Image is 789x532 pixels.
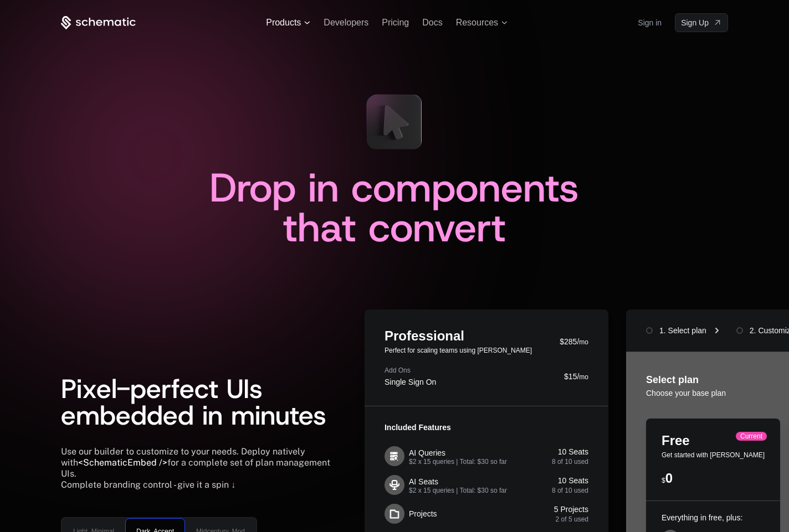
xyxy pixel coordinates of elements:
div: Projects [409,508,437,519]
a: Docs [422,18,442,27]
div: Everything in free, plus: [662,512,765,523]
span: <SchematicEmbed /> [78,457,167,468]
div: Perfect for scaling teams using [PERSON_NAME] [385,347,532,354]
div: Free [662,434,765,447]
div: 8 of 10 used [552,486,588,495]
span: $ [662,477,665,484]
div: $285/ [560,336,588,347]
div: Included Features [385,422,588,433]
div: Single Sign On [385,378,436,386]
span: Sign Up [681,17,709,28]
span: mo [579,338,588,346]
span: Pixel-perfect UIs embedded in minutes [61,371,326,433]
div: Add Ons [385,367,436,374]
div: $15/ [564,371,588,382]
div: Professional [385,329,532,343]
div: Use our builder to customize to your needs. Deploy natively with for a complete set of plan manag... [61,446,338,479]
div: AI Queries [409,447,445,458]
div: 5 Projects [554,504,588,515]
span: Drop in components that convert [209,161,591,254]
div: AI Seats [409,476,438,487]
div: Current [736,432,767,441]
a: Pricing [382,18,409,27]
div: Complete branding control - give it a spin ↓ [61,479,257,490]
div: Get started with [PERSON_NAME] [662,452,765,458]
div: 10 Seats [552,446,588,457]
span: mo [579,373,588,381]
div: $2 x 15 queries | Total: $30 so far [409,487,507,494]
div: $2 x 15 queries | Total: $30 so far [409,458,507,465]
a: Sign in [638,14,662,32]
a: [object Object] [675,13,728,32]
div: 2 of 5 used [554,515,588,524]
span: Products [266,18,301,28]
div: 8 of 10 used [552,457,588,466]
span: Resources [456,18,498,28]
div: 10 Seats [552,475,588,486]
span: 0 [665,471,673,485]
div: 1. Select plan [659,325,706,336]
a: Developers [324,18,368,27]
